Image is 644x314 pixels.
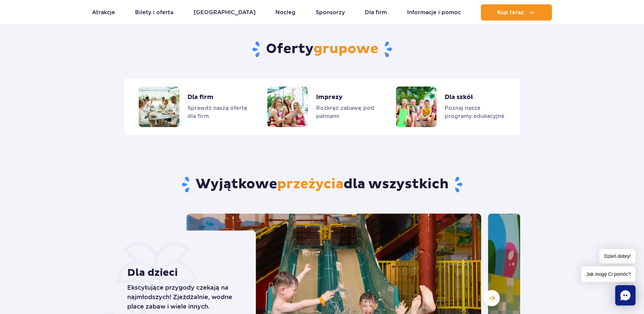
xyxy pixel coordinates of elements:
[481,4,552,21] button: Kup teraz
[135,4,173,21] a: Bilety i oferta
[124,176,520,193] h3: Wyjątkowe dla wszystkich
[365,4,387,21] a: Dla firm
[127,283,241,311] p: Ekscytujące przygody czekają na najmłodszych! Zjeżdżalnie, wodne place zabaw i wiele innych.
[277,176,343,193] span: przeżycia
[139,87,248,127] a: Dla firm
[599,249,636,264] span: Dzień dobry!
[581,266,636,282] span: Jak mogę Ci pomóc?
[275,4,295,21] a: Nocleg
[313,41,378,57] span: grupowe
[396,87,505,127] a: Dla szkół
[407,4,461,21] a: Informacje i pomoc
[497,9,524,16] span: Kup teraz
[5,41,639,58] h2: Oferty
[194,4,256,21] a: [GEOGRAPHIC_DATA]
[484,290,500,306] button: Następny slajd
[267,87,376,127] a: Imprezy
[92,4,115,21] a: Atrakcje
[615,285,636,306] div: Chat
[127,267,241,279] strong: Dla dzieci
[316,4,345,21] a: Sponsorzy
